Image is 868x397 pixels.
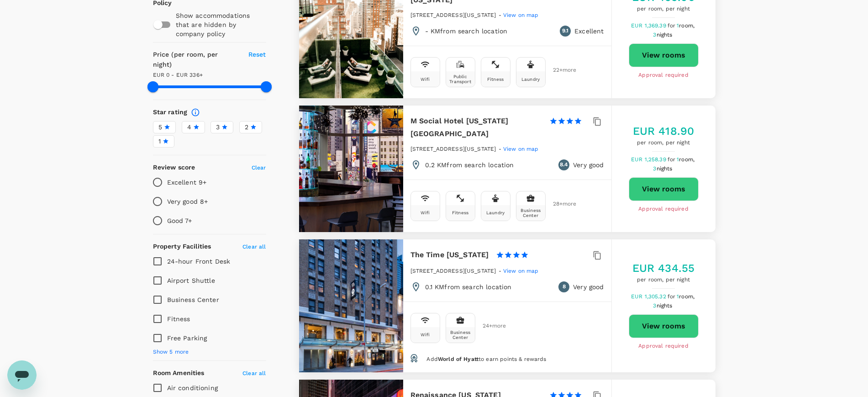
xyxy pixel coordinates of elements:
div: Business Center [448,330,473,340]
p: Excellent 9+ [167,178,207,187]
a: View on map [503,267,539,274]
div: Fitness [487,77,504,82]
iframe: Button to launch messaging window [7,360,37,390]
span: 22 + more [553,67,567,73]
span: Fitness [167,315,190,323]
span: EUR 0 - EUR 336+ [153,72,203,78]
span: - [499,12,503,18]
div: Wifi [421,332,430,337]
button: View rooms [629,314,699,338]
span: for [668,22,677,29]
span: [STREET_ADDRESS][US_STATE] [410,12,496,18]
p: Good 7+ [167,216,192,225]
span: 8 [563,282,566,291]
span: Approval required [638,342,689,351]
h6: Star rating [153,107,188,117]
h5: EUR 434.55 [632,261,695,275]
button: View rooms [629,177,699,201]
button: View rooms [629,43,699,67]
span: nights [657,165,673,172]
h5: EUR 418.90 [633,124,694,138]
span: room, [679,156,694,163]
span: room, [679,22,694,29]
div: Business Center [518,208,543,218]
span: Business Center [167,296,219,303]
span: 2 [245,122,248,132]
h6: The Time [US_STATE] [410,249,489,261]
p: 0.1 KM from search location [425,282,512,291]
div: Laundry [521,77,540,82]
span: room, [679,293,694,300]
span: 24 + more [483,323,496,329]
span: 24-hour Front Desk [167,258,231,265]
span: 9.1 [562,26,568,36]
span: 1 [677,22,696,29]
p: Very good [573,282,604,291]
span: Free Parking [167,334,207,342]
p: Show accommodations that are hidden by company policy [176,11,265,38]
h6: Property Facilities [153,242,211,252]
span: 3 [216,122,220,132]
span: 3 [653,302,673,309]
span: World of Hyatt [438,356,479,362]
svg: Star ratings are awarded to properties to represent the quality of services, facilities, and amen... [191,108,200,117]
span: for [668,156,677,163]
span: Air conditioning [167,384,218,392]
h6: Price (per room, per night) [153,50,238,70]
span: Approval required [638,71,689,80]
span: [STREET_ADDRESS][US_STATE] [410,146,496,152]
a: View on map [503,145,539,152]
span: EUR 1,369.39 [631,22,668,29]
span: View on map [503,12,539,18]
span: - [499,268,503,274]
span: for [668,293,677,300]
div: Wifi [421,77,430,82]
span: Airport Shuttle [167,277,215,284]
p: - KM from search location [425,26,508,36]
span: EUR 1,258.39 [631,156,668,163]
h6: M Social Hotel [US_STATE][GEOGRAPHIC_DATA] [410,115,542,140]
h6: Review score [153,163,195,173]
span: nights [657,32,673,38]
span: Add to earn points & rewards [426,356,546,362]
span: View on map [503,268,539,274]
span: nights [657,302,673,309]
span: per room, per night [633,138,694,148]
span: Clear all [242,370,266,376]
span: 8.4 [560,160,568,169]
div: Wifi [421,210,430,215]
span: 4 [187,122,191,132]
h6: Room Amenities [153,368,205,378]
span: 1 [158,137,161,146]
p: Excellent [574,26,604,36]
a: View on map [503,11,539,18]
span: 1 [677,156,696,163]
span: 1 [677,293,696,300]
p: 0.2 KM from search location [425,160,514,169]
p: Very good [573,160,604,169]
span: View on map [503,146,539,152]
span: Show 5 more [153,348,189,357]
span: 5 [158,122,162,132]
div: Public Transport [448,74,473,84]
span: - [499,146,503,152]
span: [STREET_ADDRESS][US_STATE] [410,268,496,274]
span: Reset [248,51,266,58]
span: 28 + more [553,201,567,207]
div: Fitness [452,210,468,215]
span: Approval required [638,205,689,214]
span: 3 [653,32,673,38]
span: 3 [653,165,673,172]
span: Clear [252,164,266,171]
span: per room, per night [632,5,695,14]
span: EUR 1,305.32 [631,293,668,300]
span: per room, per night [632,275,695,285]
div: Laundry [486,210,505,215]
p: Very good 8+ [167,197,208,206]
span: Clear all [242,243,266,250]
